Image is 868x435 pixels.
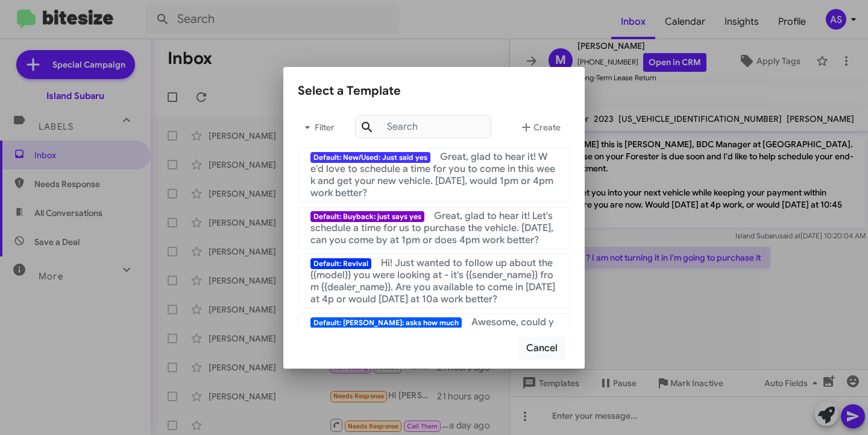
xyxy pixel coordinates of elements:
div: Select a Template [298,81,570,101]
span: Default: [PERSON_NAME]: asks how much [310,317,462,328]
button: Create [509,113,570,142]
input: Search [355,115,491,138]
span: Hi! Just wanted to follow up about the {{model}} you were looking at - it's {{sender_name}} from ... [310,257,555,305]
button: Cancel [518,337,565,360]
span: Default: Buyback: just says yes [310,211,424,222]
span: Great, glad to hear it! Let's schedule a time for us to purchase the vehicle. [DATE], can you com... [310,210,553,246]
span: Filter [298,116,336,138]
span: Default: New/Used: Just said yes [310,152,430,163]
span: Create [519,116,561,138]
span: Great, glad to hear it! We'd love to schedule a time for you to come in this week and get your ne... [310,151,555,199]
span: Default: Revival [310,258,371,269]
button: Filter [298,113,336,142]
